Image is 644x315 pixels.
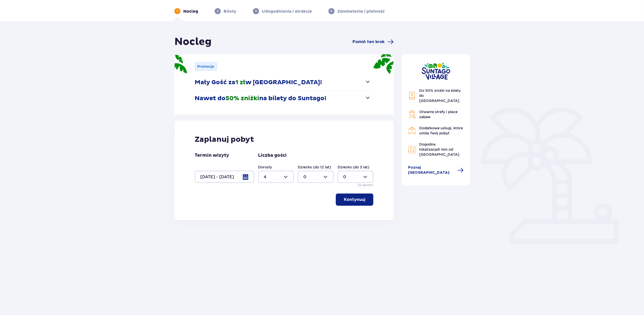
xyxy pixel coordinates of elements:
p: Nawet do na bilety do Suntago! [195,95,326,102]
p: 3 [255,9,257,13]
img: Restaurant Icon [408,127,416,135]
p: 4 [330,9,333,13]
button: Kontynuuj [336,194,373,206]
span: Pomiń ten krok [353,39,384,45]
span: Do 50% zniżki na bilety do [GEOGRAPHIC_DATA] [419,89,461,103]
a: Poznaj [GEOGRAPHIC_DATA] [408,165,464,175]
label: Dziecko (do 3 lat) [338,165,369,170]
img: Grill Icon [408,110,416,118]
p: 2 [217,9,218,13]
span: Poznaj [GEOGRAPHIC_DATA] [408,165,455,175]
span: Dogodna lokalizacja od [GEOGRAPHIC_DATA] [419,142,459,156]
label: Dorosły [258,165,272,170]
p: Za darmo! [358,183,373,187]
span: 50% zniżki [226,95,260,102]
p: Mały Gość za w [GEOGRAPHIC_DATA]! [195,79,322,86]
div: 4Zamówienie i płatność [328,8,385,14]
p: Nocleg [183,9,198,14]
p: Zamówienie i płatność [338,9,385,14]
p: Udogodnienia i atrakcje [262,9,312,14]
div: 2Bilety [215,8,237,14]
img: Map Icon [408,145,416,153]
span: 1 zł [235,79,246,86]
span: Dodatkowe usługi, które umilą Twój pobyt [419,126,463,135]
p: Promocje [197,64,214,69]
p: 1 [177,9,178,13]
p: Zaplanuj pobyt [195,135,254,144]
img: Suntago Village [421,62,450,80]
div: 3Udogodnienia i atrakcje [253,8,312,14]
img: Discount Icon [408,92,416,100]
div: 1Nocleg [174,8,198,14]
button: Mały Gość za1 złw [GEOGRAPHIC_DATA]! [195,75,371,90]
label: Dziecko (do 12 lat) [298,165,331,170]
span: 5 min. [438,147,449,151]
p: Bilety [224,9,237,14]
h1: Nocleg [175,36,212,48]
p: Termin wizyty [195,152,229,159]
span: Otwarte strefy i place zabaw [419,110,457,119]
p: Liczba gości [258,152,287,159]
p: Kontynuuj [344,197,365,202]
a: Pomiń ten krok [353,39,394,45]
button: Nawet do50% zniżkina bilety do Suntago! [195,91,371,106]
